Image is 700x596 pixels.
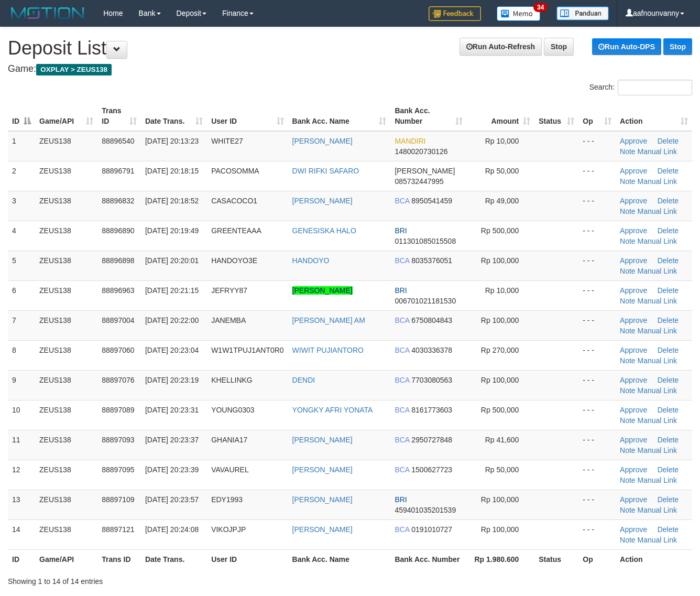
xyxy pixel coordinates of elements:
span: Rp 50,000 [485,167,519,175]
a: Approve [620,376,647,384]
th: Trans ID [97,549,141,569]
th: Status [534,549,578,569]
span: BCA [395,376,409,384]
td: ZEUS138 [35,430,97,460]
span: [DATE] 20:23:04 [145,346,199,354]
a: Manual Link [638,237,677,245]
th: ID: activate to sort column descending [8,101,35,131]
a: [PERSON_NAME] [292,137,353,145]
a: Manual Link [638,177,677,186]
a: Delete [658,316,679,324]
span: PACOSOMMA [211,167,259,175]
span: 88897093 [102,436,134,444]
a: Approve [620,436,647,444]
td: 8 [8,340,35,370]
td: - - - [578,490,616,519]
td: 9 [8,370,35,400]
td: ZEUS138 [35,490,97,519]
a: Note [620,416,636,425]
th: Game/API [35,549,97,569]
span: BCA [395,256,409,265]
a: Note [620,386,636,395]
label: Search: [589,80,692,95]
span: Rp 10,000 [485,286,519,295]
span: Copy 085732447995 to clipboard [395,177,443,186]
span: Rp 100,000 [481,376,519,384]
a: WIWIT PUJIANTORO [292,346,364,354]
td: ZEUS138 [35,519,97,549]
a: Note [620,476,636,484]
span: CASACOCO1 [211,197,257,205]
span: 88896898 [102,256,134,265]
td: ZEUS138 [35,131,97,161]
a: Delete [658,137,679,145]
span: [DATE] 20:20:01 [145,256,199,265]
span: 88896963 [102,286,134,295]
span: [DATE] 20:23:19 [145,376,199,384]
span: Copy 2950727848 to clipboard [411,436,452,444]
a: Approve [620,465,647,474]
h1: Deposit List [8,38,692,59]
span: EDY1993 [211,495,243,504]
th: Action [616,549,692,569]
a: Manual Link [638,506,677,514]
span: Copy 1500627723 to clipboard [411,465,452,474]
span: Rp 49,000 [485,197,519,205]
a: Note [620,327,636,335]
a: Note [620,147,636,156]
a: DENDI [292,376,315,384]
a: [PERSON_NAME] [292,286,353,295]
span: W1W1TPUJ1ANT0R0 [211,346,283,354]
td: - - - [578,370,616,400]
span: Copy 011301085015508 to clipboard [395,237,456,245]
a: Manual Link [638,446,677,454]
td: ZEUS138 [35,280,97,310]
a: Note [620,506,636,514]
td: 4 [8,221,35,251]
a: [PERSON_NAME] [292,436,353,444]
a: Delete [658,465,679,474]
span: Copy 8161773603 to clipboard [411,406,452,414]
span: HANDOYO3E [211,256,257,265]
span: BCA [395,525,409,534]
td: - - - [578,310,616,340]
span: MANDIRI [395,137,425,145]
img: Feedback.jpg [429,6,481,21]
th: Bank Acc. Number: activate to sort column ascending [390,101,467,131]
td: ZEUS138 [35,310,97,340]
span: Copy 006701021181530 to clipboard [395,297,456,305]
span: YOUNG0303 [211,406,254,414]
th: Bank Acc. Number [390,549,467,569]
span: Rp 270,000 [481,346,519,354]
a: [PERSON_NAME] [292,495,353,504]
td: 12 [8,460,35,490]
a: Stop [663,38,692,55]
td: 7 [8,310,35,340]
a: [PERSON_NAME] [292,525,353,534]
a: DWI RIFKI SAFARO [292,167,359,175]
td: 1 [8,131,35,161]
td: - - - [578,519,616,549]
a: Approve [620,256,647,265]
a: Run Auto-DPS [592,38,661,55]
span: Rp 41,600 [485,436,519,444]
span: 88897095 [102,465,134,474]
td: 10 [8,400,35,430]
a: Manual Link [638,297,677,305]
span: [DATE] 20:22:00 [145,316,199,324]
a: Delete [658,436,679,444]
a: Approve [620,316,647,324]
input: Search: [618,80,692,95]
a: Manual Link [638,386,677,395]
a: Manual Link [638,416,677,425]
th: Date Trans. [141,549,207,569]
td: - - - [578,131,616,161]
td: ZEUS138 [35,370,97,400]
th: Op: activate to sort column ascending [578,101,616,131]
span: OXPLAY > ZEUS138 [36,64,112,75]
span: Rp 10,000 [485,137,519,145]
span: GHANIA17 [211,436,247,444]
span: WHITE27 [211,137,243,145]
a: [PERSON_NAME] [292,197,353,205]
a: Note [620,536,636,544]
